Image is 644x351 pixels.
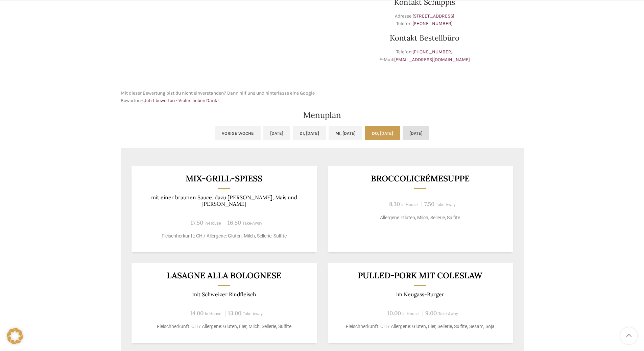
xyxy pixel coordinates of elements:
a: [PHONE_NUMBER] [412,21,453,26]
span: Take-Away [436,202,456,207]
h2: Menuplan [121,111,524,119]
h3: Pulled-Pork mit Coleslaw [336,271,504,280]
p: im Neugass-Burger [336,291,504,298]
span: In-House [205,221,221,226]
p: Fleischherkunft: CH / Allergene: Gluten, Eier, Milch, Sellerie, Sulfite [140,323,308,330]
p: Telefon: E-Mail: [326,48,524,64]
a: [DATE] [403,126,429,140]
p: Mit dieser Bewertung bist du nicht einverstanden? Dann hilf uns und hinterlasse eine Google Bewer... [121,90,319,105]
span: In-House [402,311,419,316]
span: 10.00 [387,309,401,317]
p: mit einer braunen Sauce, dazu [PERSON_NAME], Mais und [PERSON_NAME] [140,194,308,207]
h3: Kontakt Bestellbüro [326,34,524,42]
a: Do, [DATE] [365,126,400,140]
p: mit Schweizer Rindfleisch [140,291,308,298]
p: Fleischherkunft: CH / Allergene: Gluten, Milch, Sellerie, Sulfite [140,232,308,240]
a: [STREET_ADDRESS] [412,13,454,19]
p: Fleischherkunft: CH / Allergene: Gluten, Eier, Sellerie, Sulfite, Sesam, Soja [336,323,504,330]
a: [PHONE_NUMBER] [412,49,453,55]
a: Vorige Woche [215,126,261,140]
a: Mi, [DATE] [329,126,362,140]
span: 7.50 [424,200,434,208]
span: 9.00 [425,309,437,317]
span: In-House [205,311,221,316]
span: Take-Away [242,221,262,226]
span: 16.50 [228,219,241,226]
span: 17.50 [191,219,203,226]
h3: Broccolicrémesuppe [336,174,504,183]
p: Adresse: Telefon: [326,12,524,28]
span: In-House [401,202,418,207]
span: Take-Away [243,311,263,316]
span: 8.30 [389,200,400,208]
span: 13.00 [228,309,241,317]
a: [DATE] [263,126,290,140]
span: 14.00 [190,309,204,317]
a: Di, [DATE] [293,126,326,140]
a: [EMAIL_ADDRESS][DOMAIN_NAME] [394,57,470,62]
a: Jetzt bewerten - Vielen lieben Dank! [144,98,219,103]
span: Take-Away [438,311,458,316]
a: Scroll to top button [620,327,637,344]
h3: LASAGNE ALLA BOLOGNESE [140,271,308,280]
h3: Mix-Grill-Spiess [140,174,308,183]
p: Allergene: Gluten, Milch, Sellerie, Sulfite [336,214,504,221]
